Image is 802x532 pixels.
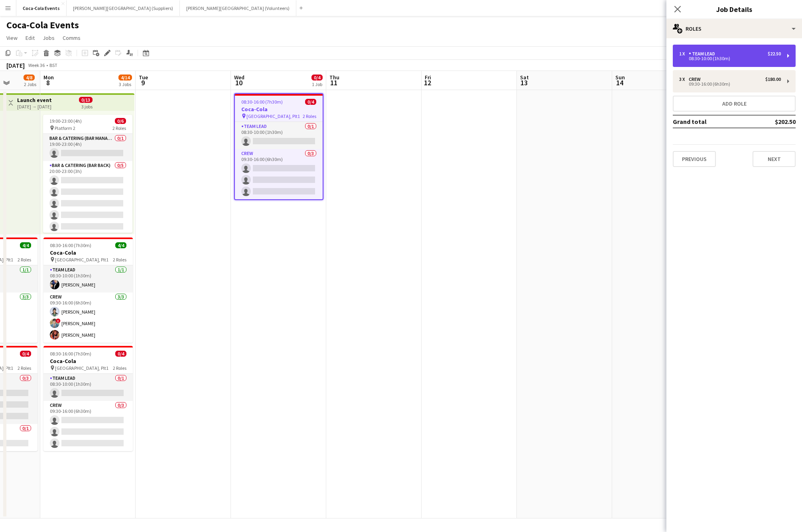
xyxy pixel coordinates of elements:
[180,0,296,16] button: [PERSON_NAME][GEOGRAPHIC_DATA] (Volunteers)
[246,113,300,119] span: [GEOGRAPHIC_DATA], Plt1
[43,374,133,401] app-card-role: Team Lead0/108:30-10:00 (1h30m)
[329,74,339,81] span: Thu
[16,0,67,16] button: Coca-Cola Events
[235,106,323,113] h3: Coca-Cola
[113,257,126,263] span: 2 Roles
[43,346,133,451] app-job-card: 08:30-16:00 (7h30m)0/4Coca-Cola [GEOGRAPHIC_DATA], Plt12 RolesTeam Lead0/108:30-10:00 (1h30m) Cre...
[753,151,796,167] button: Next
[689,77,704,82] div: Crew
[24,75,35,80] span: 4/8
[43,265,133,293] app-card-role: Team Lead1/108:30-10:00 (1h30m)[PERSON_NAME]
[17,96,52,104] h3: Launch event
[26,62,46,68] span: Week 36
[18,257,31,263] span: 2 Roles
[235,122,323,149] app-card-role: Team Lead0/108:30-10:00 (1h30m)
[615,74,625,81] span: Sun
[235,149,323,199] app-card-role: Crew0/309:30-16:00 (6h30m)
[312,81,322,87] div: 1 Job
[42,78,54,87] span: 8
[59,33,84,43] a: Comms
[520,74,529,81] span: Sat
[234,74,244,81] span: Wed
[17,104,52,110] div: [DATE] → [DATE]
[138,78,148,87] span: 9
[43,401,133,451] app-card-role: Crew0/309:30-16:00 (6h30m)
[113,365,126,371] span: 2 Roles
[20,351,31,357] span: 0/4
[115,351,126,357] span: 0/4
[311,75,323,80] span: 0/4
[241,99,283,105] span: 08:30-16:00 (7h30m)
[55,257,108,263] span: [GEOGRAPHIC_DATA], Plt1
[20,242,31,248] span: 4/4
[43,74,54,81] span: Mon
[3,33,21,43] a: View
[519,78,529,87] span: 13
[115,242,126,248] span: 4/4
[79,97,93,103] span: 0/13
[55,365,108,371] span: [GEOGRAPHIC_DATA], Plt1
[234,93,323,200] app-job-card: 08:30-16:00 (7h30m)0/4Coca-Cola [GEOGRAPHIC_DATA], Plt12 RolesTeam Lead0/108:30-10:00 (1h30m) Cre...
[666,4,802,14] h3: Job Details
[424,78,431,87] span: 12
[119,81,132,87] div: 3 Jobs
[49,118,82,124] span: 19:00-23:00 (4h)
[139,74,148,81] span: Tue
[689,51,718,57] div: Team Lead
[673,115,749,128] td: Grand total
[233,78,244,87] span: 10
[43,134,132,161] app-card-role: Bar & Catering (Bar Manager)0/119:00-23:00 (4h)
[22,33,38,43] a: Edit
[118,75,132,80] span: 4/14
[6,19,79,31] h1: Coca-Cola Events
[63,34,81,41] span: Comms
[39,33,58,43] a: Jobs
[666,19,802,38] div: Roles
[18,365,31,371] span: 2 Roles
[43,115,132,233] app-job-card: 19:00-23:00 (4h)0/6 Platform 22 RolesBar & Catering (Bar Manager)0/119:00-23:00 (4h) Bar & Cateri...
[43,238,133,343] app-job-card: 08:30-16:00 (7h30m)4/4Coca-Cola [GEOGRAPHIC_DATA], Plt12 RolesTeam Lead1/108:30-10:00 (1h30m)[PER...
[50,351,91,357] span: 08:30-16:00 (7h30m)
[679,51,689,57] div: 1 x
[679,57,781,61] div: 08:30-10:00 (1h30m)
[425,74,431,81] span: Fri
[328,78,339,87] span: 11
[6,34,18,41] span: View
[115,118,126,124] span: 0/6
[6,61,25,69] div: [DATE]
[679,77,689,82] div: 3 x
[749,115,796,128] td: $202.50
[43,249,133,256] h3: Coca-Cola
[24,81,36,87] div: 2 Jobs
[50,242,91,248] span: 08:30-16:00 (7h30m)
[112,125,126,131] span: 2 Roles
[55,125,75,131] span: Platform 2
[305,99,316,105] span: 0/4
[81,103,93,110] div: 3 jobs
[765,77,781,82] div: $180.00
[614,78,625,87] span: 14
[43,161,132,234] app-card-role: Bar & Catering (Bar Back)0/520:00-23:00 (3h)
[673,151,716,167] button: Previous
[43,293,133,343] app-card-role: Crew3/309:30-16:00 (6h30m)[PERSON_NAME]![PERSON_NAME][PERSON_NAME]
[26,34,35,41] span: Edit
[43,34,55,41] span: Jobs
[56,318,61,323] span: !
[303,113,316,119] span: 2 Roles
[673,96,796,112] button: Add role
[43,357,133,365] h3: Coca-Cola
[679,82,781,86] div: 09:30-16:00 (6h30m)
[768,51,781,57] div: $22.50
[67,0,180,16] button: [PERSON_NAME][GEOGRAPHIC_DATA] (Suppliers)
[49,62,57,68] div: BST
